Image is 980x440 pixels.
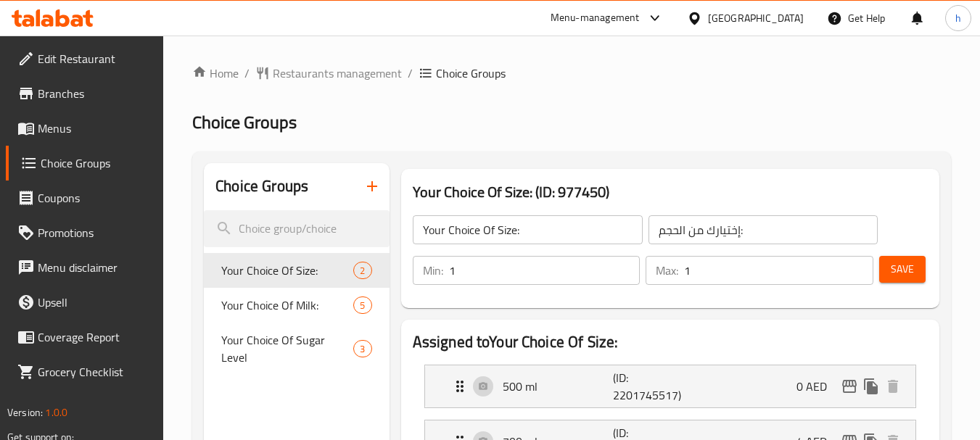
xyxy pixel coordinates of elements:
[413,331,928,353] h2: Assigned to Your Choice Of Size:
[353,296,371,314] div: Choices
[244,65,250,82] li: /
[204,253,389,288] div: Your Choice Of Size:2
[38,328,152,346] span: Coverage Report
[6,354,164,389] a: Grocery Checklist
[221,296,353,314] span: Your Choice Of Milk:
[6,250,164,285] a: Menu disclaimer
[273,65,402,82] span: Restaurants management
[425,365,915,407] div: Expand
[41,154,152,172] span: Choice Groups
[38,294,152,311] span: Upsell
[423,262,443,279] p: Min:
[955,10,961,26] span: h
[6,41,164,76] a: Edit Restaurant
[408,65,413,82] li: /
[192,65,239,82] a: Home
[215,175,308,197] h2: Choice Groups
[656,262,678,279] p: Max:
[354,342,371,356] span: 3
[38,259,152,276] span: Menu disclaimer
[6,76,164,111] a: Branches
[353,340,371,357] div: Choices
[882,375,904,397] button: delete
[221,262,353,279] span: Your Choice Of Size:
[503,378,614,395] p: 500 ml
[413,359,928,414] li: Expand
[551,9,640,27] div: Menu-management
[255,65,402,82] a: Restaurants management
[860,375,882,397] button: duplicate
[38,120,152,137] span: Menus
[38,189,152,207] span: Coupons
[6,111,164,146] a: Menus
[354,264,371,278] span: 2
[7,403,43,422] span: Version:
[38,363,152,381] span: Grocery Checklist
[6,180,164,215] a: Coupons
[6,320,164,354] a: Coverage Report
[204,210,389,247] input: search
[436,65,506,82] span: Choice Groups
[6,285,164,320] a: Upsell
[613,369,687,404] p: (ID: 2201745517)
[192,65,951,82] nav: breadcrumb
[839,375,860,397] button: edit
[38,50,152,67] span: Edit Restaurant
[38,224,152,241] span: Promotions
[204,323,389,375] div: Your Choice Of Sugar Level3
[6,146,164,180] a: Choice Groups
[221,331,353,366] span: Your Choice Of Sugar Level
[413,180,928,204] h3: Your Choice Of Size: (ID: 977450)
[38,85,152,102] span: Branches
[45,403,67,422] span: 1.0.0
[6,215,164,250] a: Promotions
[192,106,297,138] span: Choice Groups
[796,378,839,395] p: 0 AED
[354,299,371,312] span: 5
[708,10,804,26] div: [GEOGRAPHIC_DATA]
[204,288,389,323] div: Your Choice Of Milk:5
[891,260,914,278] span: Save
[879,256,926,283] button: Save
